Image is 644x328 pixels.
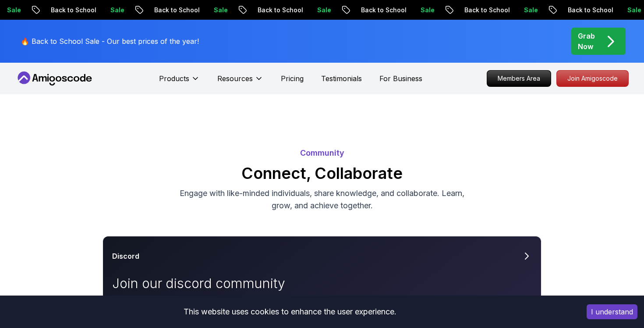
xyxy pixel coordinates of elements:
[159,73,189,84] p: Products
[173,6,201,14] p: Sale
[578,31,595,52] p: Grab Now
[15,164,629,182] h2: Connect, Collaborate
[380,6,408,14] p: Sale
[70,6,98,14] p: Sale
[217,73,253,84] p: Resources
[556,70,629,87] a: Join Amigoscode
[557,71,628,86] p: Join Amigoscode
[112,251,139,261] h3: Discord
[487,71,551,86] p: Members Area
[483,6,511,14] p: Sale
[320,6,380,14] p: Back to School
[217,6,276,14] p: Back to School
[10,6,70,14] p: Back to School
[379,73,422,84] a: For Business
[487,70,551,87] a: Members Area
[587,6,615,14] p: Sale
[7,302,573,321] div: This website uses cookies to enhance the user experience.
[217,73,263,91] button: Resources
[527,6,587,14] p: Back to School
[276,6,304,14] p: Sale
[113,6,173,14] p: Back to School
[321,73,362,84] a: Testimonials
[281,73,304,84] a: Pricing
[587,304,637,319] button: Accept cookies
[159,73,200,91] button: Products
[15,147,629,159] p: Community
[424,6,483,14] p: Back to School
[21,36,199,46] p: 🔥 Back to School Sale - Our best prices of the year!
[112,275,309,291] p: Join our discord community
[175,187,469,212] p: Engage with like-minded individuals, share knowledge, and collaborate. Learn, grow, and achieve t...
